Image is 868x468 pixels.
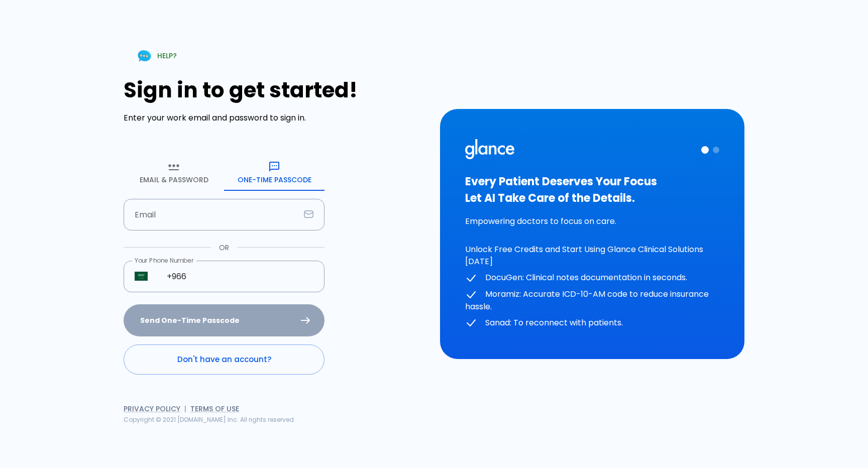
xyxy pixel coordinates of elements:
a: HELP? [124,43,189,69]
h3: Every Patient Deserves Your Focus Let AI Take Care of the Details. [465,173,719,206]
h1: Sign in to get started! [124,78,428,102]
a: Privacy Policy [124,404,180,414]
span: Copyright © 2021 [DOMAIN_NAME] Inc. All rights reserved. [124,415,295,424]
img: Saudi Arabia [135,272,148,281]
p: Sanad: To reconnect with patients. [465,317,719,329]
p: Enter your work email and password to sign in. [124,112,428,124]
a: Terms of Use [190,404,239,414]
img: Chat Support [136,47,153,65]
label: Your Phone Number [135,256,194,265]
p: DocuGen: Clinical notes documentation in seconds. [465,272,719,284]
p: Moramiz: Accurate ICD-10-AM code to reduce insurance hassle. [465,288,719,313]
button: Select country [131,266,152,287]
span: | [184,404,186,414]
button: One-Time Passcode [224,155,324,191]
p: Unlock Free Credits and Start Using Glance Clinical Solutions [DATE] [465,244,719,268]
p: OR [219,243,229,253]
button: Email & Password [124,155,224,191]
a: Don't have an account? [124,344,324,375]
p: Empowering doctors to focus on care. [465,215,719,227]
input: dr.ahmed@clinic.com [124,199,300,230]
